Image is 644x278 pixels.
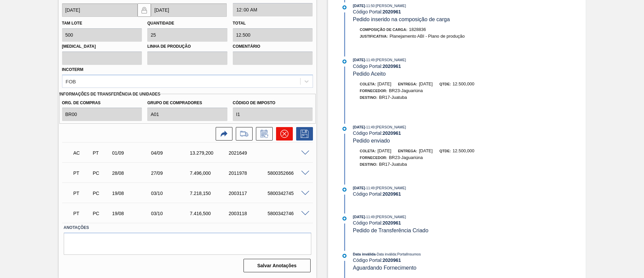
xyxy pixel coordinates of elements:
[227,191,271,196] div: 2003117
[149,170,193,176] div: 27/09/2025
[91,191,111,196] div: Pedido de Compra
[140,6,148,14] img: locked
[273,127,293,141] div: Cancelar pedido
[419,81,433,86] span: [DATE]
[360,28,408,32] span: Composição de Carga :
[353,138,390,144] span: Pedido enviado
[353,16,450,22] span: Pedido inserido na composição de carga
[147,42,227,51] label: Linha de Produção
[110,150,154,156] div: 01/09/2025
[353,220,512,226] div: Código Portal:
[72,166,92,181] div: Pedido em Trânsito
[419,148,433,153] span: [DATE]
[353,215,365,219] span: [DATE]
[365,215,375,219] span: - 11:49
[353,130,512,136] div: Código Portal:
[188,211,232,216] div: 7.416,500
[360,149,376,153] span: Coleta:
[64,223,311,233] label: Anotações
[383,64,401,69] strong: 2020961
[227,170,271,176] div: 2011978
[383,220,401,226] strong: 2020961
[149,211,193,216] div: 03/10/2025
[353,257,512,263] div: Código Portal:
[360,162,378,166] span: Destino:
[439,82,451,86] span: Qtde:
[375,125,406,129] span: : [PERSON_NAME]
[398,149,417,153] span: Entrega:
[233,98,313,108] label: Código de Imposto
[62,67,84,72] label: Incoterm
[233,21,246,26] label: Total
[353,265,416,271] span: Aguardando Fornecimento
[360,156,387,160] span: Fornecedor:
[375,4,406,8] span: : [PERSON_NAME]
[383,191,401,197] strong: 2020961
[383,257,401,263] strong: 2020961
[365,186,375,190] span: - 11:49
[59,89,161,99] label: Informações de Transferência de Unidades
[73,150,90,156] p: AC
[73,191,90,196] p: PT
[353,4,365,8] span: [DATE]
[72,206,92,221] div: Pedido em Trânsito
[110,211,154,216] div: 19/08/2025
[342,5,346,9] img: atual
[353,71,386,77] span: Pedido Aceito
[266,170,310,176] div: 5800352666
[389,88,423,93] span: BR23-Jaguariúna
[342,216,346,221] img: atual
[365,58,375,62] span: - 11:49
[353,125,365,129] span: [DATE]
[188,170,232,176] div: 7.496,000
[360,82,376,86] span: Coleta:
[62,21,82,26] label: Tam lote
[375,215,406,219] span: : [PERSON_NAME]
[110,170,154,176] div: 28/08/2025
[188,150,232,156] div: 13.279,200
[379,95,407,100] span: BR17-Juatuba
[452,81,474,86] span: 12.500,000
[353,252,376,256] span: Data inválida
[232,127,253,141] div: Ir para Composição de Carga
[212,127,232,141] div: Ir para a Origem
[439,149,451,153] span: Qtde:
[73,170,90,176] p: PT
[62,42,142,51] label: [MEDICAL_DATA]
[147,21,174,26] label: Quantidade
[147,98,227,108] label: Grupo de Compradores
[62,98,142,108] label: Org. de Compras
[72,146,92,160] div: Aguardando Composição de Carga
[409,27,426,32] span: 1828836
[227,211,271,216] div: 2003118
[360,89,387,93] span: Fornecedor:
[353,186,365,190] span: [DATE]
[342,188,346,192] img: atual
[375,186,406,190] span: : [PERSON_NAME]
[396,252,421,256] span: : PortalInsumos
[342,254,346,258] img: atual
[383,130,401,136] strong: 2020961
[149,191,193,196] div: 03/10/2025
[138,3,151,17] button: locked
[376,252,396,256] span: - Data inválida
[378,81,391,86] span: [DATE]
[360,34,388,38] span: Justificativa:
[378,148,391,153] span: [DATE]
[353,64,512,69] div: Código Portal:
[91,211,111,216] div: Pedido de Compra
[365,125,375,129] span: - 11:49
[149,150,193,156] div: 04/09/2025
[389,34,465,39] span: Planejamento ABI - Plano de produção
[91,150,111,156] div: Pedido de Transferência
[110,191,154,196] div: 19/08/2025
[266,211,310,216] div: 5800342746
[389,155,423,160] span: BR23-Jaguariúna
[227,150,271,156] div: 2021649
[353,191,512,197] div: Código Portal:
[342,127,346,131] img: atual
[365,4,375,8] span: - 11:50
[72,186,92,201] div: Pedido em Trânsito
[452,148,474,153] span: 12.500,000
[266,191,310,196] div: 5800342745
